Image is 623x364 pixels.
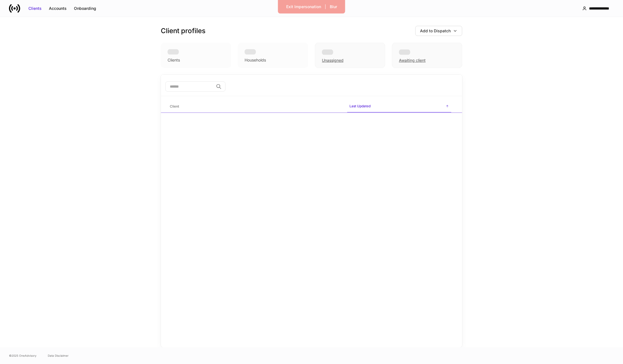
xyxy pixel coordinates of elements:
button: Clients [25,4,45,13]
h6: Client [170,104,179,109]
div: Awaiting client [399,58,426,63]
span: Last Updated [347,101,451,113]
button: Add to Dispatch [415,26,462,36]
div: Add to Dispatch [420,28,451,34]
div: Clients [28,6,42,11]
span: Client [168,101,343,112]
div: Households [245,57,266,63]
button: Accounts [45,4,70,13]
div: Awaiting client [392,43,462,68]
div: Unassigned [315,43,385,68]
button: Onboarding [70,4,100,13]
h6: Last Updated [349,103,371,109]
div: Blur [330,4,337,10]
a: Data Disclaimer [48,353,69,358]
div: Exit Impersonation [286,4,321,10]
h3: Client profiles [161,26,206,35]
button: Blur [326,2,341,11]
div: Unassigned [322,58,344,63]
div: Onboarding [74,6,96,11]
div: Clients [168,57,180,63]
div: Accounts [49,6,67,11]
span: © 2025 OneAdvisory [9,353,37,358]
button: Exit Impersonation [283,2,325,11]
